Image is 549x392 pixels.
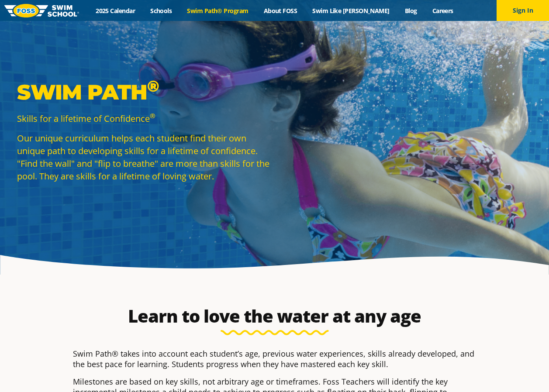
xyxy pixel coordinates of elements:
[425,7,461,15] a: Careers
[88,7,143,15] a: 2025 Calendar
[150,111,155,120] sup: ®
[143,7,180,15] a: Schools
[397,7,425,15] a: Blog
[17,79,270,105] p: Swim Path
[147,76,159,96] sup: ®
[180,7,256,15] a: Swim Path® Program
[256,7,305,15] a: About FOSS
[69,306,481,327] h2: Learn to love the water at any age
[17,132,270,182] p: Our unique curriculum helps each student find their own unique path to developing skills for a li...
[17,112,270,125] p: Skills for a lifetime of Confidence
[305,7,397,15] a: Swim Like [PERSON_NAME]
[73,348,476,369] p: Swim Path® takes into account each student’s age, previous water experiences, skills already deve...
[4,4,79,17] img: FOSS Swim School Logo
